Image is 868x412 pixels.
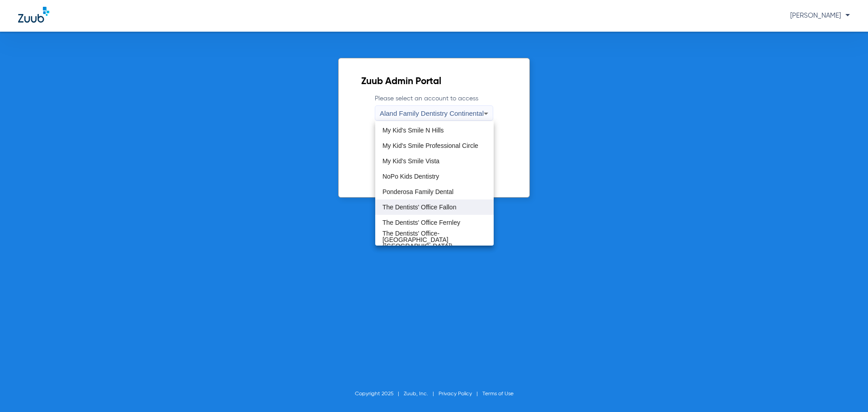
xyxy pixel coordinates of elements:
[382,127,444,133] span: My Kid's Smile N Hills
[382,230,486,249] span: The Dentists' Office-[GEOGRAPHIC_DATA] ([GEOGRAPHIC_DATA])
[382,219,460,226] span: The Dentists' Office Fernley
[382,204,456,210] span: The Dentists' Office Fallon
[382,189,453,195] span: Ponderosa Family Dental
[382,142,478,149] span: My Kid's Smile Professional Circle
[382,158,439,164] span: My Kid's Smile Vista
[382,173,439,180] span: NoPo Kids Dentistry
